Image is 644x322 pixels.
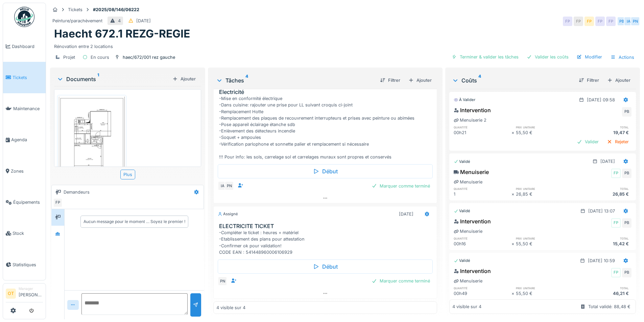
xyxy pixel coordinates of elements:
div: Menuiserie [454,168,489,176]
img: Badge_color-CXgf-gQk.svg [14,7,34,27]
a: Zones [3,155,46,187]
div: PB [622,107,631,117]
div: × [511,290,516,297]
div: Intervention [454,267,491,275]
div: PN [218,276,227,286]
div: Total validé: 88,48 € [588,303,630,310]
div: Début [218,259,432,274]
h6: total [574,187,631,191]
h6: prix unitaire [516,236,574,241]
div: FP [563,17,572,26]
h6: quantité [454,286,511,290]
span: Dashboard [12,43,43,50]
div: Marquer comme terminé [369,276,433,286]
h6: prix unitaire [516,187,574,191]
div: À valider [454,97,475,103]
div: 15,42 € [574,241,631,247]
div: FP [595,17,605,26]
a: Maintenance [3,93,46,124]
div: Menuiserie [454,278,482,284]
div: Ajouter [406,76,434,85]
div: Demandeurs [64,189,90,195]
div: 26,85 € [516,191,574,197]
h1: Haecht 672.1 REZG-REGIE [54,27,190,40]
div: Menuiserie 2 [454,117,486,123]
div: Marquer comme terminé [369,181,433,191]
div: × [511,129,516,136]
div: [DATE] [136,18,151,24]
div: Ajouter [604,76,633,85]
div: Aucun message pour le moment … Soyez le premier ! [84,219,185,225]
div: Validé [454,159,470,165]
div: 1 [454,191,511,197]
div: Ajouter [170,74,198,83]
a: Équipements [3,187,46,218]
sup: 4 [478,76,481,84]
div: Menuiserie [454,179,482,185]
h6: total [574,125,631,129]
div: PB [622,218,631,228]
div: × [511,241,516,247]
span: Zones [11,168,43,174]
div: Début [218,164,432,178]
a: Stock [3,218,46,249]
div: 00h16 [454,241,511,247]
div: Manager [19,286,43,291]
sup: 1 [97,75,99,83]
h3: ELECTRICITE TICKET [219,223,434,229]
h6: total [574,286,631,290]
div: haec/672/001 rez gauche [123,54,175,60]
div: FP [53,198,63,207]
sup: 4 [245,76,248,84]
div: Intervention [454,217,491,225]
div: Filtrer [377,76,403,85]
div: Rénovation entre 2 locations [54,41,636,50]
div: Plus [120,170,135,179]
div: [DATE] 13:07 [588,208,615,214]
div: 00h49 [454,290,511,297]
img: kf8124jsrfnocz18acmewzztiuag [59,97,125,190]
div: En cours [91,54,109,60]
span: Équipements [13,199,43,205]
div: Rejeter [604,137,631,146]
strong: #2025/08/146/06222 [90,6,142,13]
div: × [511,191,516,197]
div: FP [611,218,621,228]
h6: total [574,236,631,241]
div: Validé [454,208,470,214]
div: 55,50 € [516,241,574,247]
li: [PERSON_NAME] [19,286,43,301]
a: Dashboard [3,31,46,62]
a: Statistiques [3,249,46,280]
div: Valider les coûts [524,52,571,61]
a: Tickets [3,62,46,93]
div: PB [622,169,631,178]
div: -Compléter le ticket : heures + matériel -Etablissement des plans pour attestation -Confirmer ok ... [219,229,434,255]
div: 55,50 € [516,290,574,297]
h3: Electricité [219,89,434,95]
div: Documents [57,75,170,83]
div: FP [574,17,583,26]
div: Validé [454,258,470,264]
div: 4 visible sur 4 [216,304,245,311]
h6: quantité [454,125,511,129]
div: Actions [607,52,637,62]
div: Terminer & valider les tâches [449,52,521,61]
h6: prix unitaire [516,125,574,129]
div: Valider [574,137,601,146]
div: 4 visible sur 4 [452,303,481,310]
div: [DATE] 09:58 [587,97,615,103]
div: [DATE] 10:59 [588,257,615,264]
div: Intervention [454,106,491,114]
span: Tickets [13,74,43,81]
div: 4 [118,18,121,24]
div: 46,21 € [574,290,631,297]
div: Filtrer [576,76,602,85]
a: Agenda [3,124,46,155]
div: Peinture/parachèvement [52,18,102,24]
div: IA [218,181,227,191]
div: 19,47 € [574,129,631,136]
div: PB [617,17,626,26]
span: Statistiques [13,262,43,268]
div: -Mise en conformité électrique -Dans cuisine: rajouter une prise pour LL suivant croquis ci-joint... [219,95,434,160]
